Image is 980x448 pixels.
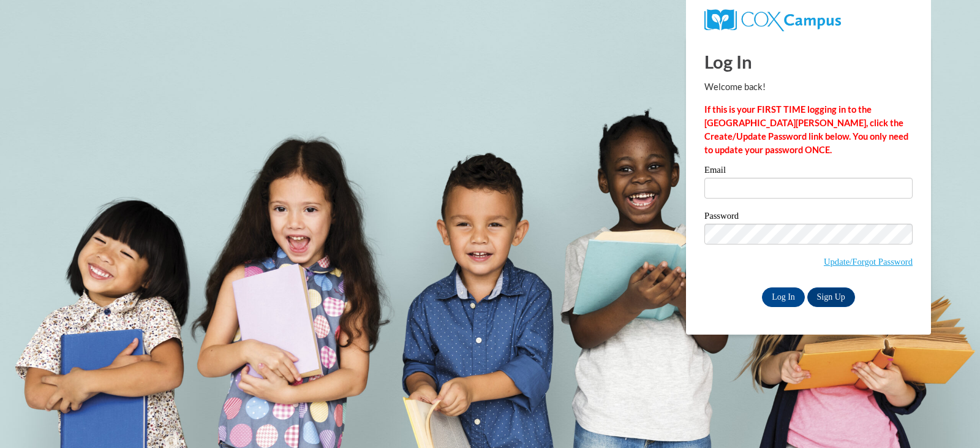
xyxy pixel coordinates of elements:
[704,49,913,74] h1: Log In
[824,257,913,267] a: Update/Forgot Password
[704,104,908,155] strong: If this is your FIRST TIME logging in to the [GEOGRAPHIC_DATA][PERSON_NAME], click the Create/Upd...
[704,9,841,31] img: COX Campus
[762,287,805,307] input: Log In
[704,211,913,224] label: Password
[807,287,855,307] a: Sign Up
[704,165,913,178] label: Email
[704,80,913,94] p: Welcome back!
[704,14,841,25] a: COX Campus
